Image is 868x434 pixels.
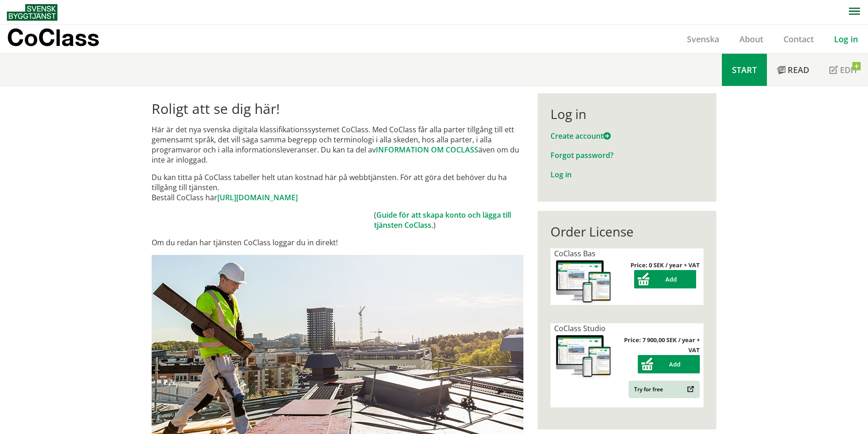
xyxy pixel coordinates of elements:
a: Forgot password? [550,150,613,160]
span: Read [788,64,809,75]
a: Create account [550,131,611,141]
a: Svenska [677,34,729,45]
p: Här är det nya svenska digitala klassifikationssystemet CoClass. Med CoClass får alla parter till... [152,124,523,165]
h1: Roligt att se dig här! [152,101,523,117]
div: Log in [550,106,703,122]
a: Start [722,54,767,86]
strong: Price: 7 900,00 SEK / year + VAT [624,336,700,354]
img: Svensk Byggtjänst [7,4,57,21]
strong: Price: 0 SEK / year + VAT [630,261,700,269]
td: ( .) [374,210,523,230]
a: Add [634,275,696,283]
a: Log in [824,34,868,45]
span: CoClass Bas [554,248,596,259]
img: coclass-license.jpg [554,259,613,305]
a: About [729,34,773,45]
span: Start [732,64,757,75]
a: CoClass [7,25,119,53]
img: coclass-license.jpg [554,333,613,380]
a: INFORMATION OM COCLASS [376,145,478,155]
a: Add [638,360,700,368]
p: Du kan titta på CoClass tabeller helt utan kostnad här på webbtjänsten. För att göra det behöver ... [152,172,523,203]
a: Contact [773,34,824,45]
img: Outbound.png [686,386,694,393]
a: Guide för att skapa konto och lägga till tjänsten CoClass [374,210,511,230]
div: Order License [550,224,703,239]
a: Try for free [629,381,700,398]
p: CoClass [7,32,99,43]
button: Add [638,355,700,373]
a: Read [767,54,819,86]
span: CoClass Studio [554,323,606,333]
a: Log in [550,169,572,180]
p: Om du redan har tjänsten CoClass loggar du in direkt! [152,237,523,248]
button: Add [634,270,696,288]
a: [URL][DOMAIN_NAME] [217,192,298,203]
